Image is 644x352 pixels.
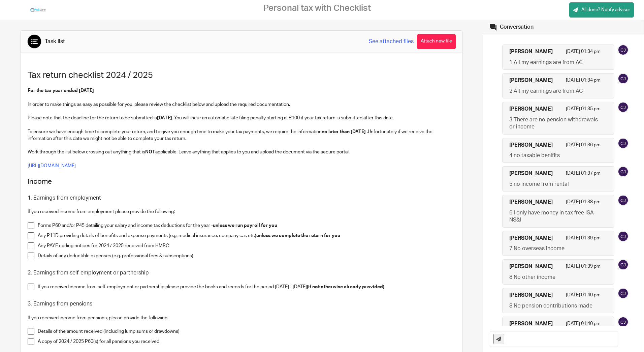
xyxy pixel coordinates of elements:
h4: [PERSON_NAME] [509,320,553,327]
strong: For the tax year ended [DATE] [28,88,94,93]
h4: [PERSON_NAME] [509,106,553,113]
p: 4 no taxable benifits [509,152,601,159]
p: [DATE] 01:35 pm [566,106,601,116]
img: svg%3E [618,259,629,270]
a: [URL][DOMAIN_NAME] [28,164,76,168]
img: svg%3E [618,231,629,242]
img: svg%3E [618,288,629,299]
strong: unless we complete the return for you [256,233,340,238]
p: If you received income from self-employment or partnership please provide the books and records f... [38,284,456,290]
h3: 1. Earnings from employment [28,195,456,202]
a: All done? Notify advisor [569,2,634,18]
strong: (if not otherwise already provided) [307,285,384,289]
p: A copy of 2024 / 2025 P60(s) for all pensions you received [38,338,456,345]
p: Any PAYE coding notices for 2024 / 2025 received from HMRC [38,242,456,249]
p: 5 no income from rental [509,181,601,188]
p: 3 There are no pension withdrawals or income [509,116,601,131]
p: [DATE] 01:40 pm [566,320,601,331]
strong: no later than [DATE] . [322,129,368,134]
p: [DATE] 01:36 pm [566,142,601,152]
img: Park-Lane_9(72).jpg [30,5,46,15]
p: If you received income from employment please provide the following: [28,208,456,215]
p: Details of any deductible expenses (e.g. professional fees & subscriptions) [38,253,456,259]
p: 8 No pension contributions made [509,302,601,310]
p: Details of the amount received (including lump sums or drawdowns) [38,328,456,335]
p: [DATE] 01:38 pm [566,199,601,209]
h2: Income [28,176,456,187]
p: Forms P60 and/or P45 detailing your salary and income tax deductions for the year - [38,222,456,229]
h4: [PERSON_NAME] [509,235,553,242]
p: [DATE] 01:39 pm [566,263,601,273]
div: Task list [45,38,65,45]
p: 6 I only have money in tax free ISA NS&I [509,209,601,224]
p: [DATE] 01:34 pm [566,77,601,87]
p: In order to make things as easy as possible for you, please review the checklist below and upload... [28,101,456,108]
img: svg%3E [618,166,629,177]
h4: [PERSON_NAME] [509,48,553,55]
p: [DATE] 01:39 pm [566,235,601,245]
img: svg%3E [618,73,629,84]
p: To ensure we have enough time to complete your return, and to give you enough time to make your t... [28,128,456,142]
p: Any P11D providing details of benefits and expense payments (e.g. medical insurance, company car,... [38,232,456,239]
img: svg%3E [618,317,629,327]
p: 1 All my earnings are from AC [509,59,601,66]
h1: Tax return checklist 2024 / 2025 [28,70,456,81]
h4: [PERSON_NAME] [509,199,553,206]
button: Attach new file [417,34,456,49]
img: svg%3E [618,138,629,149]
u: NOT [145,150,155,154]
img: svg%3E [618,102,629,113]
p: [DATE] 01:40 pm [566,292,601,302]
h3: 3. Earnings from pensions [28,300,456,307]
img: svg%3E [618,45,629,55]
p: [DATE] 01:37 pm [566,170,601,180]
p: 7 No overseas income [509,245,601,252]
h4: [PERSON_NAME] [509,170,553,177]
h4: [PERSON_NAME] [509,142,553,149]
p: 8 No other income [509,274,601,281]
strong: [DATE] [157,116,172,120]
span: All done? Notify advisor [581,6,630,13]
h3: 2. Earnings from self-employment or partnership [28,269,456,276]
img: svg%3E [618,195,629,206]
p: Please note that the deadline for the return to be submitted is . You will incur an automatic lat... [28,115,456,121]
h4: [PERSON_NAME] [509,292,553,299]
strong: unless we run payroll for you [213,223,277,228]
p: Work through the list below crossing out anything that is applicable. Leave anything that applies... [28,149,456,155]
p: If you received income from pensions, please provide the following: [28,315,456,321]
p: [DATE] 01:34 pm [566,48,601,59]
p: 2 All my earnings are from AC [509,88,601,95]
a: See attached files [369,38,414,46]
h4: [PERSON_NAME] [509,263,553,270]
h4: [PERSON_NAME] [509,77,553,84]
div: Conversation [500,24,534,31]
h2: Personal tax with Checklist [263,3,371,13]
